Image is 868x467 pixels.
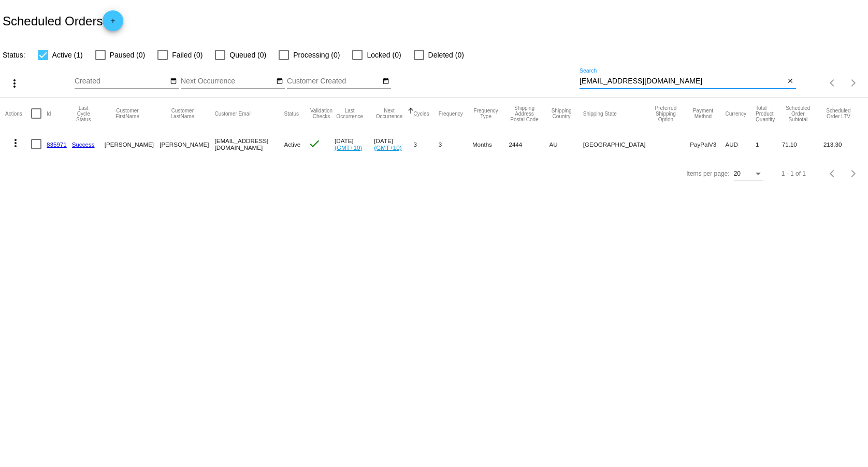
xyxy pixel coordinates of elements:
[308,98,335,129] mat-header-cell: Validation Checks
[823,108,853,119] button: Change sorting for LifetimeValue
[107,17,119,30] mat-icon: add
[335,108,365,119] button: Change sorting for LastOccurrenceUtc
[3,51,25,59] span: Status:
[229,49,266,61] span: Queued (0)
[725,129,756,159] mat-cell: AUD
[3,10,123,31] h2: Scheduled Orders
[284,110,299,117] button: Change sorting for Status
[843,73,864,93] button: Next page
[822,73,843,93] button: Previous page
[105,129,160,159] mat-cell: [PERSON_NAME]
[214,129,284,159] mat-cell: [EMAIL_ADDRESS][DOMAIN_NAME]
[583,129,651,159] mat-cell: [GEOGRAPHIC_DATA]
[308,137,321,150] mat-icon: check
[509,105,540,122] button: Change sorting for ShippingPostcode
[686,170,729,177] div: Items per page:
[756,129,782,159] mat-cell: 1
[181,77,274,86] input: Next Occurrence
[170,77,177,86] mat-icon: date_range
[335,144,362,151] a: (GMT+10)
[690,129,725,159] mat-cell: PayPalV3
[52,49,83,61] span: Active (1)
[374,129,413,159] mat-cell: [DATE]
[374,108,404,119] button: Change sorting for NextOccurrenceUtc
[47,141,67,148] a: 835971
[822,163,843,184] button: Previous page
[472,108,500,119] button: Change sorting for FrequencyType
[160,129,214,159] mat-cell: [PERSON_NAME]
[110,49,145,61] span: Paused (0)
[72,105,95,122] button: Change sorting for LastProcessingCycleId
[785,76,796,87] button: Clear
[414,129,439,159] mat-cell: 3
[734,170,741,177] span: 20
[374,144,401,151] a: (GMT+10)
[293,49,340,61] span: Processing (0)
[756,98,782,129] mat-header-cell: Total Product Quantity
[734,171,763,178] mat-select: Items per page:
[276,77,283,86] mat-icon: date_range
[782,105,814,122] button: Change sorting for Subtotal
[580,77,785,86] input: Search
[428,49,464,61] span: Deleted (0)
[843,163,864,184] button: Next page
[414,110,429,117] button: Change sorting for Cycles
[725,110,746,117] button: Change sorting for CurrencyIso
[75,77,168,86] input: Created
[583,110,617,117] button: Change sorting for ShippingState
[439,110,463,117] button: Change sorting for Frequency
[9,137,22,149] mat-icon: more_vert
[823,129,863,159] mat-cell: 213.30
[214,110,251,117] button: Change sorting for CustomerEmail
[367,49,401,61] span: Locked (0)
[105,108,150,119] button: Change sorting for CustomerFirstName
[650,105,681,122] button: Change sorting for PreferredShippingOption
[287,77,380,86] input: Customer Created
[47,110,51,117] button: Change sorting for Id
[690,108,716,119] button: Change sorting for PaymentMethod.Type
[439,129,472,159] mat-cell: 3
[8,77,21,90] mat-icon: more_vert
[382,77,389,86] mat-icon: date_range
[160,108,205,119] button: Change sorting for CustomerLastName
[549,108,574,119] button: Change sorting for ShippingCountry
[5,98,31,129] mat-header-cell: Actions
[72,141,95,148] a: Success
[172,49,202,61] span: Failed (0)
[549,129,583,159] mat-cell: AU
[472,129,509,159] mat-cell: Months
[782,129,823,159] mat-cell: 71.10
[284,141,301,148] span: Active
[335,129,374,159] mat-cell: [DATE]
[787,77,794,86] mat-icon: close
[782,170,806,177] div: 1 - 1 of 1
[509,129,549,159] mat-cell: 2444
